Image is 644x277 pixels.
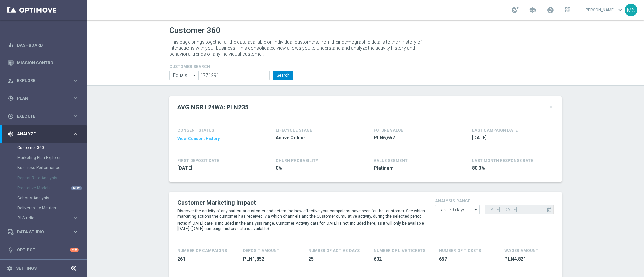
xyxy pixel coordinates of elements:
[276,135,354,141] span: Active Online
[72,229,79,235] i: keyboard_arrow_right
[17,114,72,118] span: Execute
[439,248,481,253] h4: Number Of Tickets
[374,135,452,141] span: PLN6,652
[17,79,72,83] span: Explore
[71,186,82,190] div: NEW
[472,128,518,133] h4: LAST CAMPAIGN DATE
[625,4,637,16] div: MS
[177,208,425,219] p: Discover the activity of any particular customer and determine how effective your campaigns have ...
[72,113,79,119] i: keyboard_arrow_right
[177,136,220,142] button: View Consent History
[529,6,536,14] span: school
[169,64,293,69] h4: CUSTOMER SEARCH
[8,36,79,54] div: Dashboard
[472,135,550,141] span: 2025-10-10
[308,248,360,253] h4: Number of Active Days
[169,39,428,57] p: This page brings together all the data available on individual customers, from their demographic ...
[8,78,14,84] i: person_search
[17,183,87,193] div: Predictive Models
[7,60,79,66] button: Mission Control
[8,113,14,119] i: play_circle_outline
[276,165,354,171] span: 0%
[18,216,66,220] span: BI Studio
[8,229,72,235] div: Data Studio
[8,131,14,137] i: track_changes
[72,95,79,101] i: keyboard_arrow_right
[7,247,79,253] button: lightbulb Optibot +10
[439,256,496,262] span: 657
[7,131,79,137] button: track_changes Analyze keyboard_arrow_right
[17,153,87,163] div: Marketing Plan Explorer
[7,265,13,271] i: settings
[72,77,79,84] i: keyboard_arrow_right
[177,158,219,163] h4: FIRST DEPOSIT DATE
[276,128,312,133] h4: LIFECYCLE STAGE
[7,78,79,83] button: person_search Explore keyboard_arrow_right
[72,215,79,221] i: keyboard_arrow_right
[7,114,79,119] button: play_circle_outline Execute keyboard_arrow_right
[17,96,72,100] span: Plan
[504,256,562,262] span: PLN4,821
[276,158,318,163] span: CHURN PROBABILITY
[7,43,79,48] button: equalizer Dashboard
[17,54,79,72] a: Mission Control
[16,266,37,270] a: Settings
[17,163,87,173] div: Business Performance
[273,71,293,80] button: Search
[198,71,270,80] input: Enter CID, Email, name or phone
[8,247,14,253] i: lightbulb
[374,128,403,133] h4: FUTURE VALUE
[8,54,79,72] div: Mission Control
[8,95,14,101] i: gps_fixed
[504,248,538,253] h4: Wager Amount
[472,158,533,163] span: LAST MONTH RESPONSE RATE
[17,205,70,211] a: Deliverability Metrics
[7,96,79,101] button: gps_fixed Plan keyboard_arrow_right
[177,199,425,207] h2: Customer Marketing Impact
[7,229,79,235] button: Data Studio keyboard_arrow_right
[17,215,79,221] button: BI Studio keyboard_arrow_right
[584,5,625,15] a: [PERSON_NAME]keyboard_arrow_down
[177,221,425,231] p: Note: if [DATE] date is included in the analysis range, Customer Activity data for [DATE] is not ...
[435,199,554,203] h4: analysis range
[374,248,425,253] h4: Number Of Live Tickets
[17,36,79,54] a: Dashboard
[18,216,72,220] div: BI Studio
[473,205,479,214] i: arrow_drop_down
[17,193,87,203] div: Cohorts Analysis
[8,78,72,84] div: Explore
[70,248,79,252] div: +10
[177,256,235,262] span: 261
[177,248,227,253] h4: Number of Campaigns
[548,105,554,110] i: more_vert
[8,95,72,101] div: Plan
[169,26,562,36] h1: Customer 360
[243,248,279,253] h4: Deposit Amount
[8,131,72,137] div: Analyze
[616,6,624,14] span: keyboard_arrow_down
[8,241,79,259] div: Optibot
[17,241,70,259] a: Optibot
[191,71,198,80] i: arrow_drop_down
[177,165,256,171] span: 2020-02-28
[243,256,300,262] span: PLN1,852
[17,165,70,170] a: Business Performance
[374,256,431,262] span: 602
[17,155,70,160] a: Marketing Plan Explorer
[177,103,248,111] h2: AVG NGR L24WA: PLN235
[374,165,452,171] span: Platinum
[17,173,87,183] div: Repeat Rate Analysis
[8,42,14,48] i: equalizer
[17,203,87,213] div: Deliverability Metrics
[17,230,72,234] span: Data Studio
[435,205,480,214] input: analysis range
